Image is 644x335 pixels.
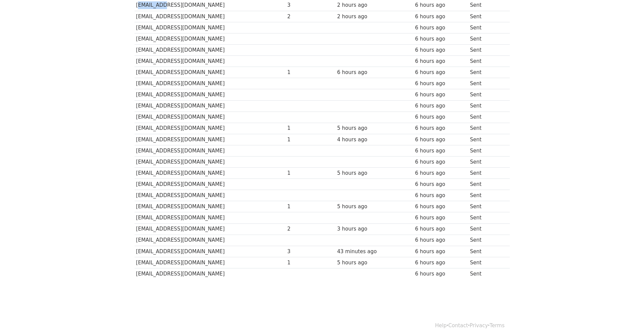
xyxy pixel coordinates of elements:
[415,270,467,278] div: 6 hours ago
[469,268,504,279] td: Sent
[135,168,286,179] td: [EMAIL_ADDRESS][DOMAIN_NAME]
[469,257,504,268] td: Sent
[469,134,504,145] td: Sent
[415,158,467,166] div: 6 hours ago
[415,35,467,43] div: 6 hours ago
[287,248,334,256] div: 3
[135,212,286,223] td: [EMAIL_ADDRESS][DOMAIN_NAME]
[337,13,412,21] div: 2 hours ago
[135,257,286,268] td: [EMAIL_ADDRESS][DOMAIN_NAME]
[135,134,286,145] td: [EMAIL_ADDRESS][DOMAIN_NAME]
[469,123,504,134] td: Sent
[469,89,504,100] td: Sent
[469,212,504,223] td: Sent
[135,246,286,257] td: [EMAIL_ADDRESS][DOMAIN_NAME]
[469,145,504,156] td: Sent
[415,136,467,144] div: 6 hours ago
[415,113,467,121] div: 6 hours ago
[469,33,504,44] td: Sent
[135,123,286,134] td: [EMAIL_ADDRESS][DOMAIN_NAME]
[135,89,286,100] td: [EMAIL_ADDRESS][DOMAIN_NAME]
[135,201,286,212] td: [EMAIL_ADDRESS][DOMAIN_NAME]
[135,112,286,123] td: [EMAIL_ADDRESS][DOMAIN_NAME]
[135,179,286,190] td: [EMAIL_ADDRESS][DOMAIN_NAME]
[287,169,334,177] div: 1
[135,33,286,44] td: [EMAIL_ADDRESS][DOMAIN_NAME]
[469,235,504,246] td: Sent
[135,223,286,235] td: [EMAIL_ADDRESS][DOMAIN_NAME]
[287,13,334,21] div: 2
[469,11,504,22] td: Sent
[448,322,468,329] a: Contact
[470,322,488,329] a: Privacy
[469,179,504,190] td: Sent
[415,214,467,222] div: 6 hours ago
[469,190,504,201] td: Sent
[135,45,286,56] td: [EMAIL_ADDRESS][DOMAIN_NAME]
[415,236,467,244] div: 6 hours ago
[415,169,467,177] div: 6 hours ago
[337,259,412,267] div: 5 hours ago
[337,124,412,132] div: 5 hours ago
[610,303,644,335] iframe: Chat Widget
[135,235,286,246] td: [EMAIL_ADDRESS][DOMAIN_NAME]
[415,181,467,188] div: 6 hours ago
[287,124,334,132] div: 1
[287,225,334,233] div: 2
[337,69,412,76] div: 6 hours ago
[135,100,286,112] td: [EMAIL_ADDRESS][DOMAIN_NAME]
[415,124,467,132] div: 6 hours ago
[490,322,504,329] a: Terms
[469,201,504,212] td: Sent
[337,136,412,144] div: 4 hours ago
[469,78,504,89] td: Sent
[435,322,447,329] a: Help
[415,80,467,88] div: 6 hours ago
[469,22,504,33] td: Sent
[337,203,412,211] div: 5 hours ago
[415,57,467,65] div: 6 hours ago
[135,156,286,167] td: [EMAIL_ADDRESS][DOMAIN_NAME]
[415,259,467,267] div: 6 hours ago
[135,145,286,156] td: [EMAIL_ADDRESS][DOMAIN_NAME]
[135,22,286,33] td: [EMAIL_ADDRESS][DOMAIN_NAME]
[135,268,286,279] td: [EMAIL_ADDRESS][DOMAIN_NAME]
[469,168,504,179] td: Sent
[469,56,504,67] td: Sent
[135,67,286,78] td: [EMAIL_ADDRESS][DOMAIN_NAME]
[135,56,286,67] td: [EMAIL_ADDRESS][DOMAIN_NAME]
[415,24,467,32] div: 6 hours ago
[415,203,467,211] div: 6 hours ago
[415,248,467,256] div: 6 hours ago
[135,78,286,89] td: [EMAIL_ADDRESS][DOMAIN_NAME]
[415,225,467,233] div: 6 hours ago
[469,112,504,123] td: Sent
[287,1,334,9] div: 3
[415,1,467,9] div: 6 hours ago
[469,156,504,167] td: Sent
[337,248,412,256] div: 43 minutes ago
[415,46,467,54] div: 6 hours ago
[287,69,334,76] div: 1
[337,1,412,9] div: 2 hours ago
[135,11,286,22] td: [EMAIL_ADDRESS][DOMAIN_NAME]
[415,69,467,76] div: 6 hours ago
[287,203,334,211] div: 1
[287,136,334,144] div: 1
[415,147,467,155] div: 6 hours ago
[337,169,412,177] div: 5 hours ago
[415,13,467,21] div: 6 hours ago
[287,259,334,267] div: 1
[135,190,286,201] td: [EMAIL_ADDRESS][DOMAIN_NAME]
[469,45,504,56] td: Sent
[337,225,412,233] div: 3 hours ago
[469,246,504,257] td: Sent
[469,100,504,112] td: Sent
[415,192,467,199] div: 6 hours ago
[469,67,504,78] td: Sent
[415,91,467,99] div: 6 hours ago
[415,102,467,110] div: 6 hours ago
[469,223,504,235] td: Sent
[610,303,644,335] div: Chat-Widget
